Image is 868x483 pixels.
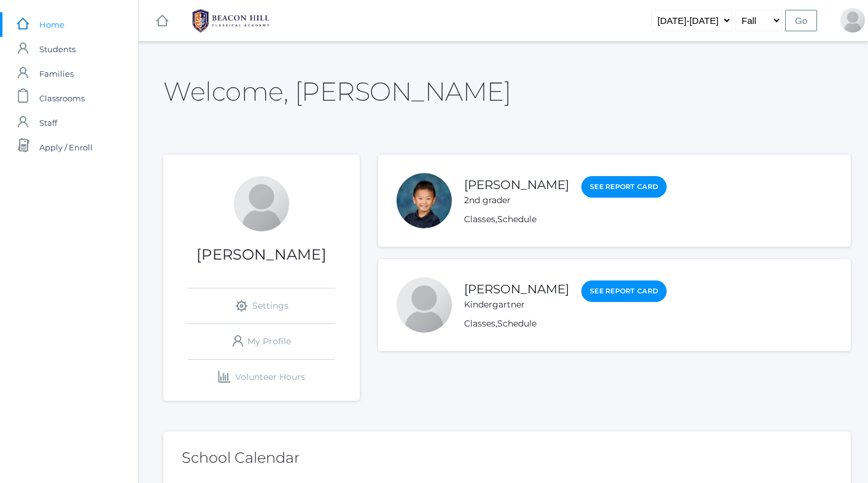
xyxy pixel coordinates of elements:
[188,288,335,323] a: Settings
[497,214,537,225] a: Schedule
[188,360,335,395] a: Volunteer Hours
[464,317,667,330] div: ,
[39,61,74,86] span: Families
[464,282,569,296] a: [PERSON_NAME]
[39,135,93,160] span: Apply / Enroll
[581,280,667,302] a: See Report Card
[464,177,569,192] a: [PERSON_NAME]
[182,450,832,466] h2: School Calendar
[163,77,511,106] h2: Welcome, [PERSON_NAME]
[464,318,495,329] a: Classes
[397,173,452,228] div: John Ip
[163,247,360,263] h1: [PERSON_NAME]
[39,12,64,37] span: Home
[39,110,57,135] span: Staff
[581,176,667,198] a: See Report Card
[464,213,667,226] div: ,
[497,318,537,329] a: Schedule
[464,298,569,311] div: Kindergartner
[39,86,85,110] span: Classrooms
[185,6,277,36] img: 1_BHCALogos-05.png
[397,277,452,333] div: Christopher Ip
[464,214,495,225] a: Classes
[840,8,865,33] div: Lily Ip
[234,176,289,231] div: Lily Ip
[39,37,76,61] span: Students
[785,10,817,31] input: Go
[464,194,569,207] div: 2nd grader
[188,324,335,359] a: My Profile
